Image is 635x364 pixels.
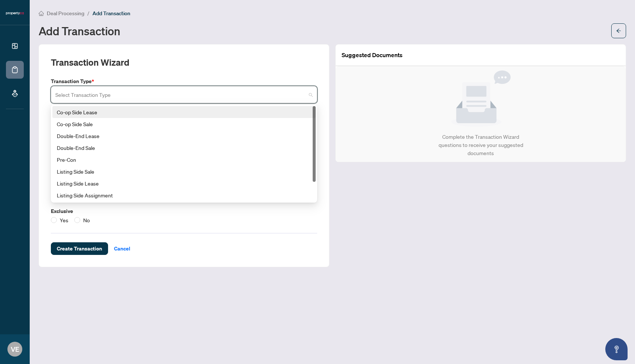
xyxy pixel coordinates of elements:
div: Listing Side Sale [57,167,311,176]
div: Double-End Lease [57,132,311,140]
div: Co-op Side Lease [52,106,316,118]
span: Cancel [114,243,130,255]
label: Exclusive [51,207,317,215]
div: Listing Side Lease [52,177,316,189]
span: Deal Processing [47,10,84,17]
div: Co-op Side Sale [52,118,316,130]
div: Double-End Lease [52,130,316,142]
div: Pre-Con [57,155,311,164]
span: No [80,216,93,224]
div: Co-op Side Lease [57,108,311,116]
div: Listing Side Sale [52,165,316,177]
span: Add Transaction [92,10,130,17]
div: Listing Side Lease [57,179,311,187]
div: Pre-Con [52,154,316,165]
li: / [87,9,89,17]
button: Cancel [108,242,136,255]
div: Co-op Side Sale [57,120,311,128]
label: Transaction Type [51,77,317,85]
div: Complete the Transaction Wizard questions to receive your suggested documents [430,133,531,157]
span: home [39,11,44,16]
div: Double-End Sale [52,142,316,154]
div: Listing Side Assignment [52,189,316,201]
span: Create Transaction [57,243,102,255]
div: Double-End Sale [57,144,311,152]
img: Null State Icon [451,70,511,127]
button: Open asap [605,338,628,360]
div: Listing Side Assignment [57,191,311,199]
article: Suggested Documents [342,50,403,60]
span: arrow-left [616,28,621,33]
h1: Add Transaction [39,25,120,37]
h2: Transaction Wizard [51,56,129,68]
button: Create Transaction [51,242,108,255]
span: Yes [57,216,71,224]
span: VE [11,344,19,354]
img: logo [6,11,24,16]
